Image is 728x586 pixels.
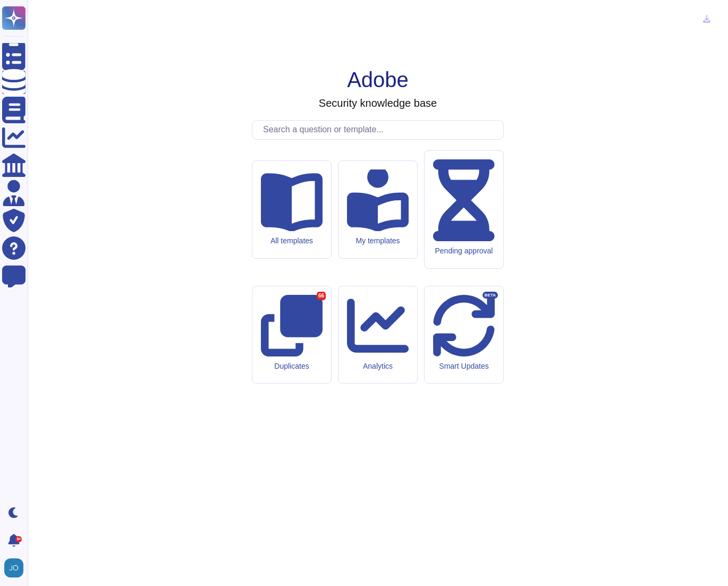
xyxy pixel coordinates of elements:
button: user [2,556,31,580]
div: Smart Updates [433,362,495,371]
h1: Adobe [347,67,409,92]
div: Duplicates [261,362,323,371]
div: Analytics [347,362,409,371]
div: All templates [261,236,323,245]
div: 66 [317,292,326,300]
img: user [4,558,23,577]
div: 9+ [15,536,22,542]
input: Search a question or template... [258,121,503,139]
h3: Security knowledge base [319,97,437,109]
div: BETA [482,292,498,299]
div: Pending approval [433,247,495,256]
div: My templates [347,236,409,245]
